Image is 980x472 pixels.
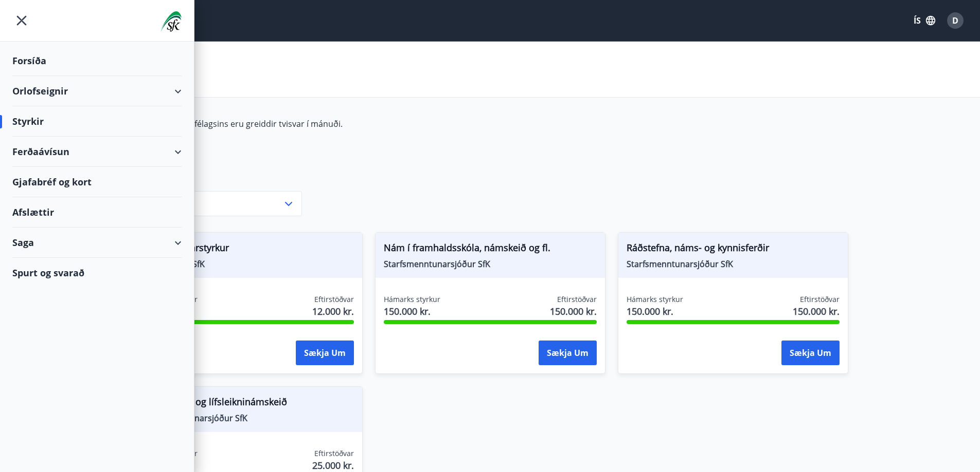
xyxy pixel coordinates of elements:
button: Sækja um [296,341,354,365]
button: menu [12,11,31,30]
div: Spurt og svarað [12,258,182,288]
span: 12.000 kr. [312,305,354,318]
div: Gjafabréf og kort [12,167,182,197]
div: Ferðaávísun [12,137,182,167]
span: Eftirstöðvar [557,294,597,305]
span: D [952,15,958,26]
span: Hámarks styrkur [384,294,440,305]
button: Sækja um [539,341,597,365]
span: Starfsmenntunarsjóður SfK [141,412,354,424]
span: Starfsmenntunarsjóður SfK [627,258,840,270]
span: 150.000 kr. [793,305,840,318]
span: Félagssjóður SfK [141,258,354,270]
span: Nám í framhaldsskóla, námskeið og fl. [384,241,597,258]
span: 150.000 kr. [627,305,683,318]
span: 25.000 kr. [312,459,354,472]
span: Eftirstöðvar [800,294,840,305]
button: D [943,8,968,33]
span: Starfsmenntunarsjóður SfK [384,258,597,270]
div: Orlofseignir [12,76,182,106]
p: Styrkir á vegum félagsins eru greiddir tvisvar í mánuði. [132,118,618,129]
button: Sækja um [781,341,840,365]
div: Styrkir [12,106,182,137]
label: Flokkur [132,179,302,189]
span: 150.000 kr. [384,305,440,318]
img: union_logo [161,11,182,32]
div: Afslættir [12,197,182,228]
span: Líkamsræktarstyrkur [141,241,354,258]
span: Eftirstöðvar [314,448,354,459]
span: 150.000 kr. [550,305,597,318]
span: Tómstunda- og lífsleikninámskeið [141,395,354,412]
span: Ráðstefna, náms- og kynnisferðir [627,241,840,258]
button: ÍS [908,11,941,30]
div: Forsíða [12,46,182,76]
span: Hámarks styrkur [627,294,683,305]
span: Eftirstöðvar [314,294,354,305]
div: Saga [12,228,182,258]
